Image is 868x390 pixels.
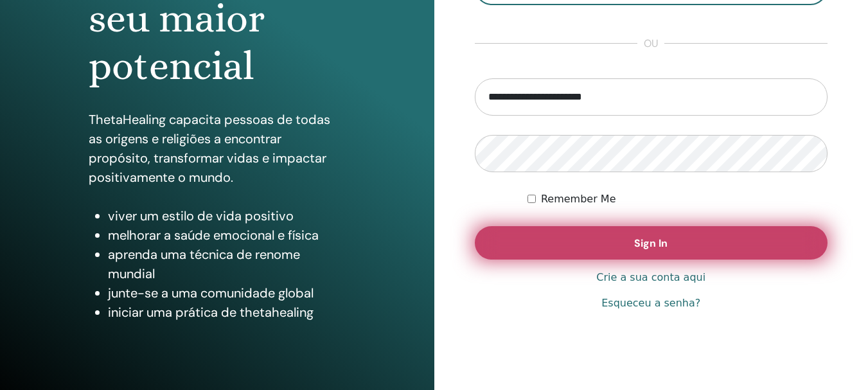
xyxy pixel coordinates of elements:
div: Keep me authenticated indefinitely or until I manually logout [527,191,828,207]
button: Sign In [475,226,828,260]
li: aprenda uma técnica de renome mundial [108,245,346,283]
li: melhorar a saúde emocional e física [108,226,346,245]
li: iniciar uma prática de thetahealing [108,303,346,322]
label: Remember Me [541,191,616,207]
a: Esqueceu a senha? [601,296,700,311]
li: junte-se a uma comunidade global [108,283,346,303]
span: Sign In [634,236,668,250]
a: Crie a sua conta aqui [596,270,705,285]
li: viver um estilo de vida positivo [108,206,346,226]
span: ou [637,36,664,51]
p: ThetaHealing capacita pessoas de todas as origens e religiões a encontrar propósito, transformar ... [89,110,346,187]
